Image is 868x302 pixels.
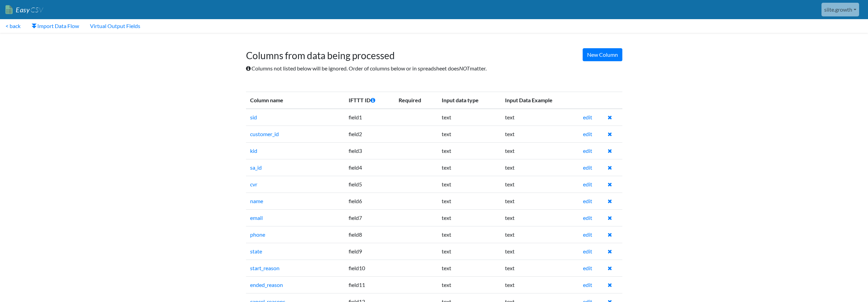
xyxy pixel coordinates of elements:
[583,281,592,288] a: edit
[345,159,394,176] td: field4
[394,92,438,109] th: Required
[345,176,394,193] td: field5
[501,193,579,209] td: text
[583,114,592,120] a: edit
[583,214,592,221] a: edit
[345,126,394,142] td: field2
[250,214,263,221] a: email
[250,181,257,187] a: cvr
[345,193,394,209] td: field6
[345,92,394,109] th: IFTTT ID
[501,260,579,276] td: text
[501,243,579,260] td: text
[438,176,501,193] td: text
[438,126,501,142] td: text
[85,19,146,33] a: Virtual Output Fields
[250,164,262,171] a: sa_id
[583,131,592,137] a: edit
[250,265,280,271] a: start_reason
[250,114,257,120] a: sid
[821,3,859,16] a: siite.growth
[345,226,394,243] td: field8
[583,48,622,61] a: New Column
[345,260,394,276] td: field10
[246,64,622,73] p: Columns not listed below will be ignored. Order of columns below or in spreadsheet does matter.
[246,92,345,109] th: Column name
[438,92,501,109] th: Input data type
[345,109,394,126] td: field1
[250,198,263,204] a: name
[438,109,501,126] td: text
[438,193,501,209] td: text
[501,176,579,193] td: text
[438,226,501,243] td: text
[26,19,85,33] a: Import Data Flow
[583,147,592,154] a: edit
[345,243,394,260] td: field9
[583,231,592,238] a: edit
[583,265,592,271] a: edit
[583,248,592,254] a: edit
[501,226,579,243] td: text
[583,181,592,187] a: edit
[438,243,501,260] td: text
[345,276,394,293] td: field11
[438,276,501,293] td: text
[501,126,579,142] td: text
[501,276,579,293] td: text
[459,65,470,71] i: NOT
[438,209,501,226] td: text
[438,142,501,159] td: text
[345,209,394,226] td: field7
[501,92,579,109] th: Input Data Example
[501,142,579,159] td: text
[5,3,43,17] a: EasyCSV
[30,5,43,14] span: CSV
[345,142,394,159] td: field3
[250,231,265,238] a: phone
[438,260,501,276] td: text
[250,281,283,288] a: ended_reason
[250,131,279,137] a: customer_id
[501,109,579,126] td: text
[250,147,257,154] a: kid
[246,43,622,62] h1: Columns from data being processed
[583,164,592,171] a: edit
[501,209,579,226] td: text
[583,198,592,204] a: edit
[250,248,262,254] a: state
[501,159,579,176] td: text
[438,159,501,176] td: text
